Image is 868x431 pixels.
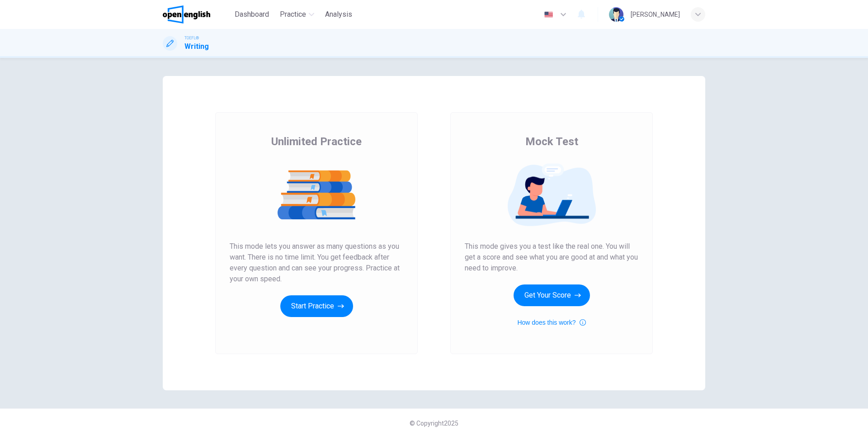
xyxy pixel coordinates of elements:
[163,5,231,24] a: OpenEnglish logo
[163,5,210,24] img: OpenEnglish logo
[280,9,306,20] span: Practice
[276,6,318,23] button: Practice
[321,6,356,23] button: Analysis
[184,35,199,41] span: TOEFL®
[543,11,554,18] img: en
[525,134,578,149] span: Mock Test
[410,420,458,427] span: © Copyright 2025
[465,241,638,274] span: This mode gives you a test like the real one. You will get a score and see what you are good at a...
[514,284,590,306] button: Get Your Score
[235,9,269,20] span: Dashboard
[184,41,209,52] h1: Writing
[280,295,353,317] button: Start Practice
[230,241,403,284] span: This mode lets you answer as many questions as you want. There is no time limit. You get feedback...
[517,317,585,328] button: How does this work?
[631,9,680,20] div: [PERSON_NAME]
[609,7,623,22] img: Profile picture
[231,6,273,23] button: Dashboard
[325,9,352,20] span: Analysis
[271,134,362,149] span: Unlimited Practice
